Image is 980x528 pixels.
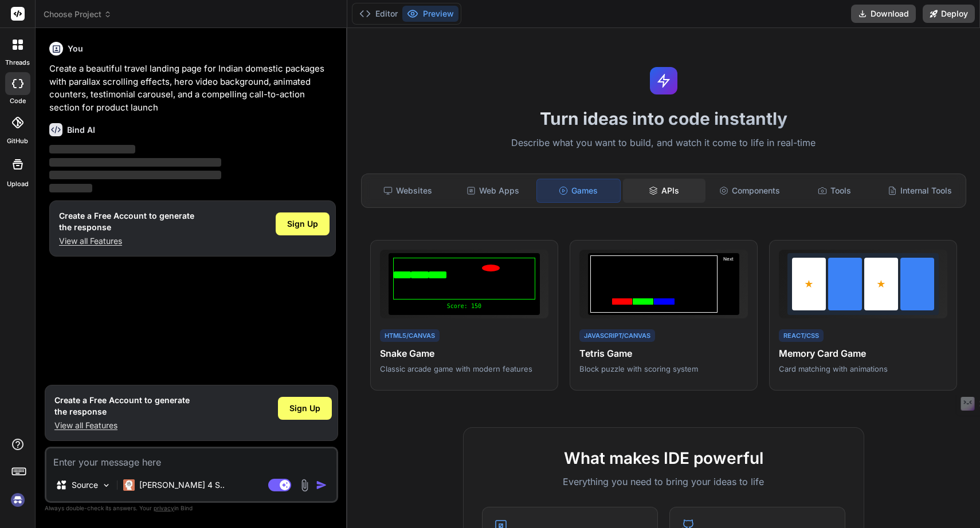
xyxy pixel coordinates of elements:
[355,6,402,22] button: Editor
[298,479,311,492] img: attachment
[354,136,973,151] p: Describe what you want to build, and watch it come to life in real-time
[579,329,655,342] div: JavaScript/Canvas
[49,145,135,153] span: ‌
[8,490,28,510] img: signin
[623,179,706,203] div: APIs
[7,179,29,189] label: Upload
[923,5,975,23] button: Deploy
[154,505,174,511] span: privacy
[720,255,737,313] div: Next
[49,184,92,192] span: ‌
[101,480,111,490] img: Pick Models
[851,5,916,23] button: Download
[54,420,190,431] p: View all Features
[579,364,748,374] p: Block puzzle with scoring system
[380,329,440,342] div: HTML5/Canvas
[45,503,338,514] p: Always double-check its answers. Your in Bind
[451,179,534,203] div: Web Apps
[139,479,225,491] p: [PERSON_NAME] 4 S..
[793,179,876,203] div: Tools
[59,210,194,233] h1: Create a Free Account to generate the response
[67,124,95,136] h6: Bind AI
[5,58,30,68] label: threads
[779,329,824,342] div: React/CSS
[44,9,112,20] span: Choose Project
[54,395,190,417] h1: Create a Free Account to generate the response
[72,479,98,491] p: Source
[380,346,548,360] h4: Snake Game
[354,108,973,129] h1: Turn ideas into code instantly
[482,446,845,470] h2: What makes IDE powerful
[59,235,194,247] p: View all Features
[123,479,135,491] img: Claude 4 Sonnet
[10,96,26,106] label: code
[779,346,947,360] h4: Memory Card Game
[316,479,327,491] img: icon
[380,364,548,374] p: Classic arcade game with modern features
[536,179,621,203] div: Games
[708,179,791,203] div: Components
[49,158,221,167] span: ‌
[287,218,318,230] span: Sign Up
[7,136,28,146] label: GitHub
[366,179,449,203] div: Websites
[579,346,748,360] h4: Tetris Game
[393,302,536,310] div: Score: 150
[49,171,221,179] span: ‌
[402,6,458,22] button: Preview
[482,475,845,488] p: Everything you need to bring your ideas to life
[68,43,83,54] h6: You
[289,403,320,414] span: Sign Up
[49,62,336,114] p: Create a beautiful travel landing page for Indian domestic packages with parallax scrolling effec...
[779,364,947,374] p: Card matching with animations
[878,179,961,203] div: Internal Tools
